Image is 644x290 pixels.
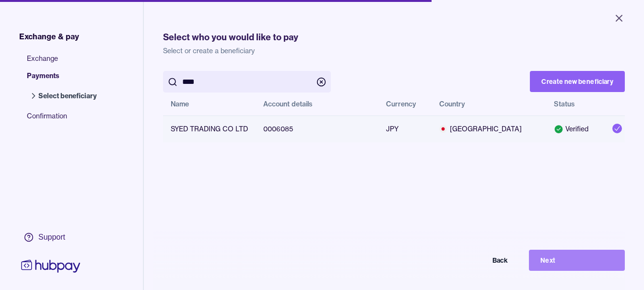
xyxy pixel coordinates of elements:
[27,111,106,128] span: Confirmation
[554,124,597,134] div: Verified
[378,93,432,116] th: Currency
[163,31,625,44] h1: Select who you would like to pay
[38,91,97,101] span: Select beneficiary
[163,46,625,56] p: Select or create a beneficiary
[19,227,82,247] a: Support
[256,116,378,142] td: 0006085
[27,54,106,71] span: Exchange
[529,250,625,271] button: Next
[602,8,636,29] button: Close
[378,116,432,142] td: JPY
[256,93,378,116] th: Account details
[163,93,256,116] th: Name
[27,71,106,88] span: Payments
[38,232,65,243] div: Support
[546,93,605,116] th: Status
[432,93,546,116] th: Country
[423,250,519,271] button: Back
[182,71,312,93] input: search
[439,124,539,134] span: [GEOGRAPHIC_DATA]
[163,116,256,142] td: SYED TRADING CO LTD
[530,71,625,92] button: Create new beneficiary
[19,31,79,42] span: Exchange & pay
